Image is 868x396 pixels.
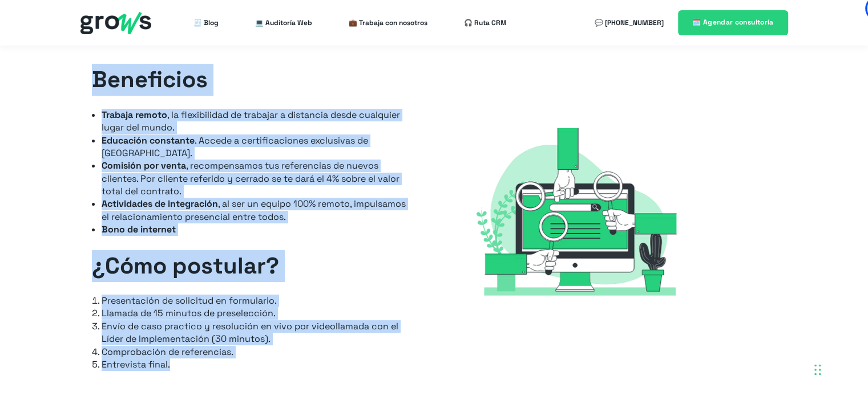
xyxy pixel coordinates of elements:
[102,109,414,134] li: , la flexibilidad de trabajar a distancia desde cualquier lugar del mundo.
[102,160,186,172] strong: Comisión por venta
[102,295,414,307] li: Presentación de solicitud en formulario.
[193,11,219,34] a: 🧾 Blog
[92,64,414,96] h1: Beneficios
[80,12,151,34] img: grows - hubspot
[102,346,414,358] li: Comprobación de referencias.
[814,353,821,387] div: Arrastrar
[255,11,312,34] a: 💻 Auditoría Web
[102,320,414,346] li: Envío de caso practico y resolución en vivo por videollamada con el Líder de Implementación (30 m...
[102,307,414,320] li: Llamada de 15 minutos de preselección.
[102,358,414,371] li: Entrevista final.
[678,10,788,35] a: 🗓️ Agendar consultoría
[102,160,414,198] li: , recompensamos tus referencias de nuevos clientes. Por cliente referido y cerrado se te dará el ...
[663,251,868,396] div: Widget de chat
[349,11,427,34] a: 💼 Trabaja con nosotros
[102,134,195,146] strong: Educación constante
[102,223,176,235] strong: Bono de internet
[464,11,507,34] a: 🎧 Ruta CRM
[102,134,414,160] li: . Accede a certificaciones exclusivas de [GEOGRAPHIC_DATA].
[692,18,774,27] span: 🗓️ Agendar consultoría
[595,11,664,34] a: 💬 [PHONE_NUMBER]
[102,109,167,121] strong: Trabaja remoto
[663,251,868,396] iframe: Chat Widget
[102,198,414,223] li: , al ser un equipo 100% remoto, impulsamos el relacionamiento presencial entre todos.
[102,198,218,210] strong: Actividades de integración
[92,250,414,282] h1: ¿Cómo postular?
